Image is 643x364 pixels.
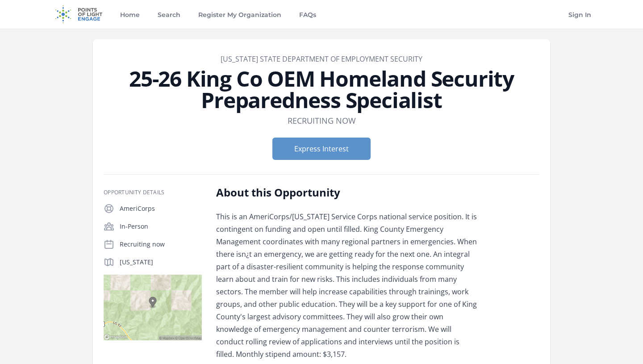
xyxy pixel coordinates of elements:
[120,240,202,249] p: Recruiting now
[104,189,202,196] h3: Opportunity Details
[104,275,202,340] img: Map
[120,258,202,267] p: [US_STATE]
[120,204,202,213] p: AmeriCorps
[104,68,539,111] h1: 25-26 King Co OEM Homeland Security Preparedness Specialist
[216,185,477,200] h2: About this Opportunity
[221,54,422,64] a: [US_STATE] STATE DEPARTMENT OF EMPLOYMENT SECURITY
[272,138,371,160] button: Express Interest
[120,222,202,231] p: In-Person
[288,114,356,127] dd: Recruiting now
[216,210,477,360] p: This is an AmeriCorps/[US_STATE] Service Corps national service position. It is contingent on fun...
